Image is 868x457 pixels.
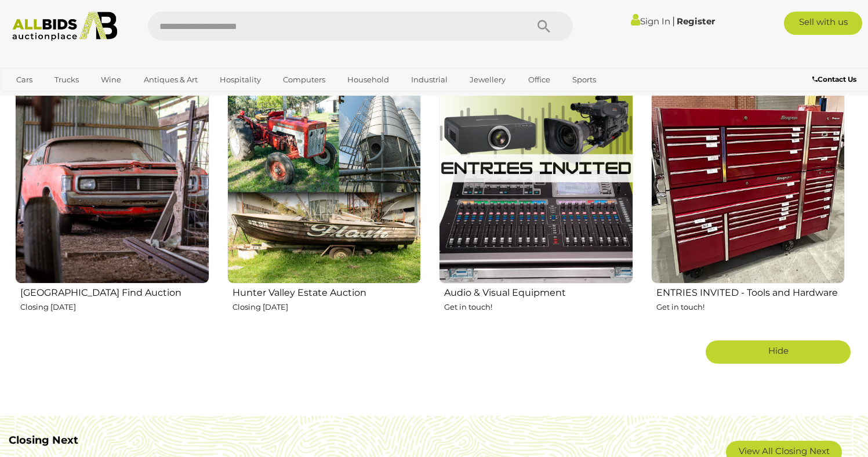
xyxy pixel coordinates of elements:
b: Closing Next [9,434,78,447]
a: Hide [706,340,851,364]
a: [GEOGRAPHIC_DATA] Find Auction Closing [DATE] [14,89,209,331]
p: Get in touch! [444,300,633,314]
button: Search [515,12,573,41]
a: Cars [9,70,40,89]
h2: Audio & Visual Equipment [444,285,633,298]
a: [GEOGRAPHIC_DATA] [9,89,106,108]
p: Get in touch! [656,300,845,314]
a: Jewellery [462,70,513,89]
a: Sell with us [784,12,862,35]
a: Wine [93,70,129,89]
a: Audio & Visual Equipment Get in touch! [438,89,633,331]
b: Contact Us [812,75,856,84]
a: Contact Us [812,73,859,86]
h2: [GEOGRAPHIC_DATA] Find Auction [20,285,209,298]
a: Hospitality [212,70,268,89]
span: | [672,14,675,27]
h2: Hunter Valley Estate Auction [233,285,422,298]
a: Sign In [631,16,670,27]
h2: ENTRIES INVITED - Tools and Hardware [656,285,845,298]
img: Audio & Visual Equipment [439,89,633,284]
span: Hide [768,345,789,356]
a: Trucks [47,70,86,89]
img: Hunter Valley Estate Auction [227,89,422,284]
a: Computers [275,70,333,89]
img: ENTRIES INVITED - Tools and Hardware [651,89,845,284]
img: Hunter Valley Barn Find Auction [15,89,209,284]
a: Sports [565,70,604,89]
a: Industrial [404,70,455,89]
p: Closing [DATE] [233,300,422,314]
a: ENTRIES INVITED - Tools and Hardware Get in touch! [651,89,845,331]
a: Office [521,70,558,89]
a: Hunter Valley Estate Auction Closing [DATE] [227,89,422,331]
a: Household [340,70,397,89]
img: Allbids.com.au [6,12,124,41]
a: Antiques & Art [136,70,205,89]
p: Closing [DATE] [20,300,209,314]
a: Register [677,16,715,27]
